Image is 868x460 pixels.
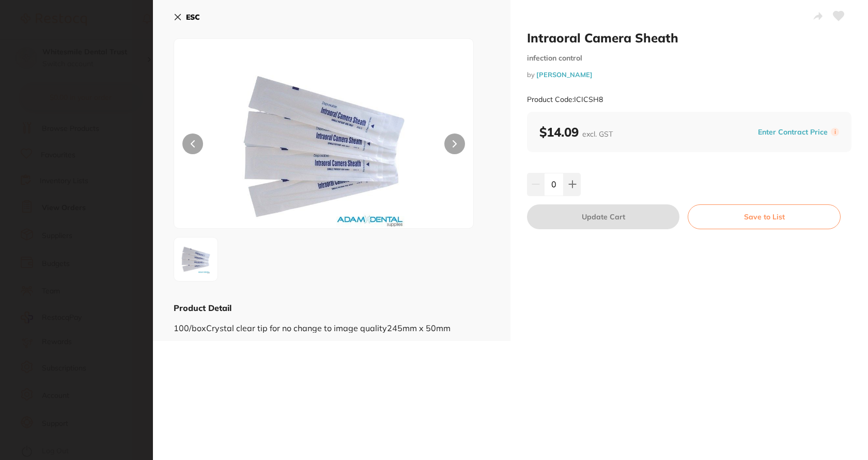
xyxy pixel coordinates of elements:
[831,128,839,136] label: i
[582,129,613,139] span: excl. GST
[527,95,603,104] small: Product Code: ICICSH8
[539,124,613,140] b: $14.09
[536,70,593,79] a: [PERSON_NAME]
[527,30,851,46] h2: Intraoral Camera Sheath
[688,204,841,229] button: Save to List
[174,303,231,313] b: Product Detail
[755,127,831,137] button: Enter Contract Price
[527,71,851,79] small: by
[234,65,414,228] img: SDguanBn
[177,241,214,278] img: SDguanBn
[174,8,200,26] button: ESC
[174,314,490,333] div: 100/boxCrystal clear tip for no change to image quality245mm x 50mm
[527,204,679,229] button: Update Cart
[186,12,200,22] b: ESC
[527,54,851,63] small: infection control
